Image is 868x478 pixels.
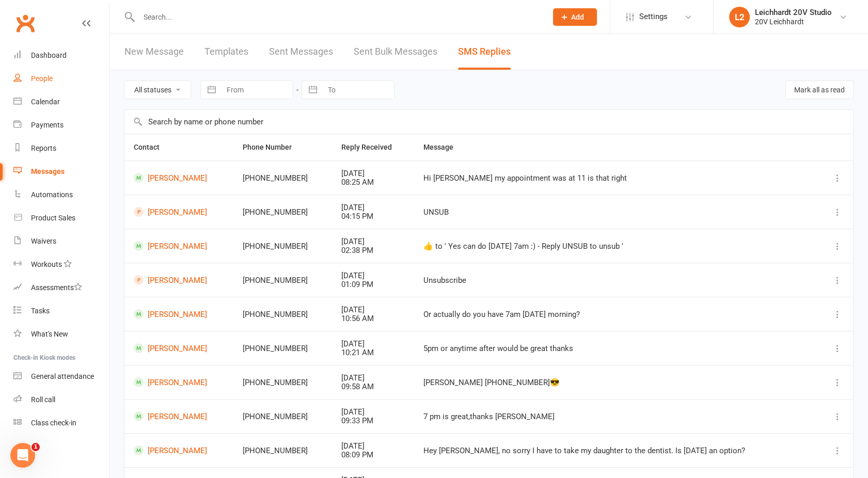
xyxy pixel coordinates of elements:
div: What's New [31,330,68,338]
div: Dashboard [31,51,67,59]
a: [PERSON_NAME] [134,377,224,387]
div: [PHONE_NUMBER] [243,412,323,421]
div: [PHONE_NUMBER] [243,310,323,319]
div: [DATE] [341,340,404,348]
div: 09:33 PM [341,417,404,425]
a: Calendar [13,90,109,114]
div: Leichhardt 20V Studio [755,8,832,17]
div: Unsubscribe [423,276,807,285]
div: [DATE] [341,374,404,383]
div: Assessments [31,283,82,292]
a: Workouts [13,253,109,276]
div: People [31,74,53,83]
div: Messages [31,167,65,176]
a: Roll call [13,388,109,411]
div: [PHONE_NUMBER] [243,378,323,387]
div: 20V Leichhardt [755,17,832,26]
div: 01:09 PM [341,280,404,289]
a: Product Sales [13,206,109,230]
div: Automations [31,190,73,199]
a: Tasks [13,299,109,323]
div: Hey [PERSON_NAME], no sorry I have to take my daughter to the dentist. Is [DATE] an option? [423,447,807,455]
div: 10:56 AM [341,314,404,323]
a: [PERSON_NAME] [134,173,224,183]
a: [PERSON_NAME] [134,241,224,251]
a: [PERSON_NAME] [134,207,224,217]
a: Dashboard [13,44,109,67]
a: Sent Bulk Messages [354,34,437,70]
div: Or actually do you have 7am [DATE] morning? [423,310,807,319]
input: Search by name or phone number [124,110,853,134]
div: Calendar [31,98,60,106]
span: Add [571,13,584,21]
div: 02:38 PM [341,246,404,255]
a: [PERSON_NAME] [134,411,224,421]
div: Reports [31,144,56,152]
div: [DATE] [341,203,404,212]
div: 04:15 PM [341,212,404,221]
a: New Message [124,34,184,70]
a: Assessments [13,276,109,299]
div: [DATE] [341,442,404,451]
input: Search... [136,10,540,24]
a: Class kiosk mode [13,411,109,435]
div: UNSUB [423,208,807,217]
a: General attendance kiosk mode [13,365,109,388]
div: 08:09 PM [341,451,404,459]
a: SMS Replies [458,34,511,70]
div: Waivers [31,237,56,245]
a: Payments [13,114,109,137]
a: [PERSON_NAME] [134,309,224,319]
div: [PHONE_NUMBER] [243,447,323,455]
a: Clubworx [12,10,38,36]
a: [PERSON_NAME] [134,275,224,285]
div: ​👍​ to ' Yes can do [DATE] 7am :) - Reply UNSUB to unsub ' [423,242,807,251]
a: People [13,67,109,90]
div: [DATE] [341,408,404,417]
div: [DATE] [341,306,404,314]
a: Reports [13,137,109,160]
th: Phone Number [233,134,333,161]
div: [DATE] [341,169,404,178]
div: Tasks [31,307,50,315]
th: Message [414,134,816,161]
div: [PHONE_NUMBER] [243,242,323,251]
div: [DATE] [341,237,404,246]
div: [PERSON_NAME] [PHONE_NUMBER]😎 [423,378,807,387]
div: Product Sales [31,214,75,222]
div: Roll call [31,395,55,404]
div: Workouts [31,260,62,268]
div: [PHONE_NUMBER] [243,276,323,285]
div: 7 pm is great,thanks [PERSON_NAME] [423,412,807,421]
div: Hi [PERSON_NAME] my appointment was at 11 is that right [423,174,807,183]
a: [PERSON_NAME] [134,445,224,455]
div: 10:21 AM [341,348,404,357]
div: Class check-in [31,419,76,427]
iframe: Intercom live chat [10,443,35,468]
div: 09:58 AM [341,383,404,391]
div: Payments [31,121,64,129]
div: [PHONE_NUMBER] [243,208,323,217]
button: Add [553,8,597,26]
input: From [221,81,293,99]
input: To [322,81,394,99]
a: Sent Messages [269,34,333,70]
span: 1 [31,443,40,451]
a: Templates [204,34,248,70]
span: Settings [639,5,668,28]
th: Contact [124,134,233,161]
div: General attendance [31,372,94,380]
div: 08:25 AM [341,178,404,187]
div: [DATE] [341,272,404,280]
a: What's New [13,323,109,346]
a: Messages [13,160,109,183]
a: Automations [13,183,109,206]
a: Waivers [13,230,109,253]
div: 5pm or anytime after would be great thanks [423,344,807,353]
button: Mark all as read [785,81,854,99]
div: L2 [729,7,750,27]
div: [PHONE_NUMBER] [243,344,323,353]
a: [PERSON_NAME] [134,343,224,353]
th: Reply Received [332,134,414,161]
div: [PHONE_NUMBER] [243,174,323,183]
